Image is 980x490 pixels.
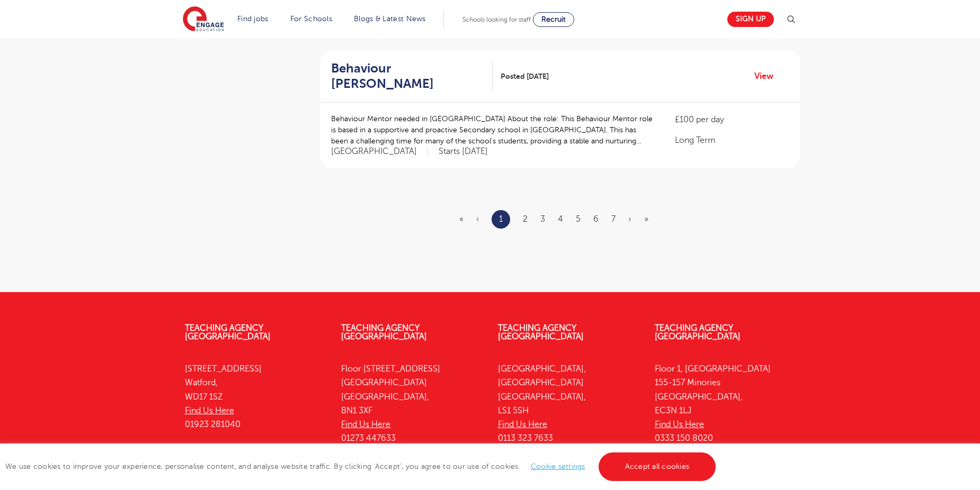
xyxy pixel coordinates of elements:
a: Last [644,214,648,224]
a: 6 [593,214,599,224]
span: « [459,214,464,224]
a: Blogs & Latest News [354,15,426,23]
a: Behaviour [PERSON_NAME] [331,61,493,92]
p: Floor 1, [GEOGRAPHIC_DATA] 155-157 Minories [GEOGRAPHIC_DATA], EC3N 1LJ 0333 150 8020 [655,362,796,446]
a: Find jobs [237,15,269,23]
p: [GEOGRAPHIC_DATA], [GEOGRAPHIC_DATA] [GEOGRAPHIC_DATA], LS1 5SH 0113 323 7633 [498,362,639,446]
p: Starts [DATE] [439,146,488,157]
span: [GEOGRAPHIC_DATA] [331,146,428,157]
a: Cookie settings [531,462,585,470]
a: Teaching Agency [GEOGRAPHIC_DATA] [498,323,584,341]
a: Accept all cookies [599,452,716,481]
p: Floor [STREET_ADDRESS] [GEOGRAPHIC_DATA] [GEOGRAPHIC_DATA], BN1 3XF 01273 447633 [341,362,482,446]
h2: Behaviour [PERSON_NAME] [331,61,484,92]
span: Recruit [541,15,566,23]
a: 4 [558,214,563,224]
a: 7 [611,214,616,224]
p: Long Term [675,134,789,147]
a: 3 [540,214,545,224]
span: ‹ [476,214,479,224]
a: Sign up [727,12,774,27]
a: Recruit [533,12,574,27]
a: Find Us Here [185,406,234,415]
a: Teaching Agency [GEOGRAPHIC_DATA] [655,323,741,341]
a: Find Us Here [341,420,390,429]
a: 2 [523,214,528,224]
a: Next [628,214,631,224]
a: 1 [499,212,503,226]
a: Teaching Agency [GEOGRAPHIC_DATA] [185,323,271,341]
a: Teaching Agency [GEOGRAPHIC_DATA] [341,323,427,341]
img: Engage Education [183,6,224,33]
a: View [754,69,781,83]
a: Find Us Here [655,420,704,429]
a: Find Us Here [498,420,547,429]
p: [STREET_ADDRESS] Watford, WD17 1SZ 01923 281040 [185,362,326,431]
span: Schools looking for staff [462,16,531,23]
a: 5 [576,214,581,224]
p: Behaviour Mentor needed in [GEOGRAPHIC_DATA] About the role: This Behaviour Mentor role is based ... [331,113,654,147]
span: We use cookies to improve your experience, personalise content, and analyse website traffic. By c... [5,462,718,470]
a: For Schools [290,15,332,23]
p: £100 per day [675,113,789,126]
span: Posted [DATE] [501,71,549,82]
